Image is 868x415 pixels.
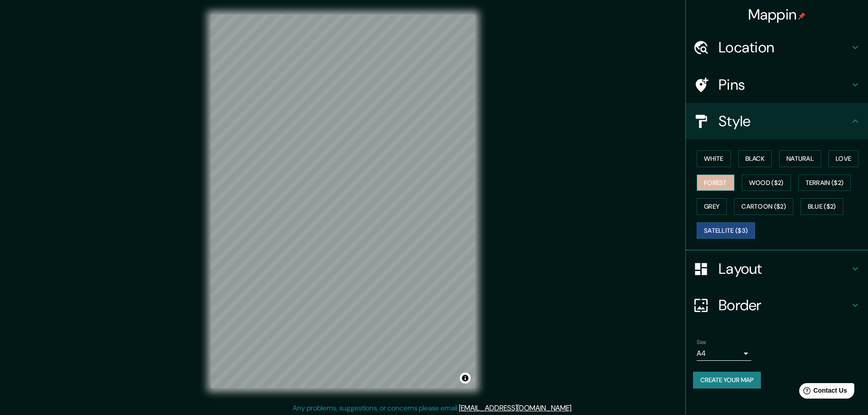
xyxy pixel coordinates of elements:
[748,5,806,24] h4: Mappin
[697,338,706,346] label: Size
[719,112,850,130] h4: Style
[574,403,576,414] div: .
[779,150,821,167] button: Natural
[686,251,868,287] div: Layout
[719,296,850,314] h4: Border
[828,150,858,167] button: Love
[719,38,850,56] h4: Location
[686,287,868,323] div: Border
[697,346,751,361] div: A4
[719,260,850,278] h4: Layout
[573,403,574,414] div: .
[697,222,755,239] button: Satellite ($3)
[801,198,843,215] button: Blue ($2)
[798,12,806,20] img: pin-icon.png
[693,372,761,389] button: Create your map
[719,76,850,94] h4: Pins
[738,150,772,167] button: Black
[686,67,868,103] div: Pins
[459,403,571,413] a: [EMAIL_ADDRESS][DOMAIN_NAME]
[742,174,791,191] button: Wood ($2)
[787,379,858,405] iframe: Help widget launcher
[460,373,471,384] button: Toggle attribution
[211,15,475,388] canvas: Map
[686,103,868,139] div: Style
[686,29,868,66] div: Location
[798,174,851,191] button: Terrain ($2)
[697,198,727,215] button: Grey
[734,198,793,215] button: Cartoon ($2)
[697,150,731,167] button: White
[293,403,573,414] p: Any problems, suggestions, or concerns please email .
[697,174,734,191] button: Forest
